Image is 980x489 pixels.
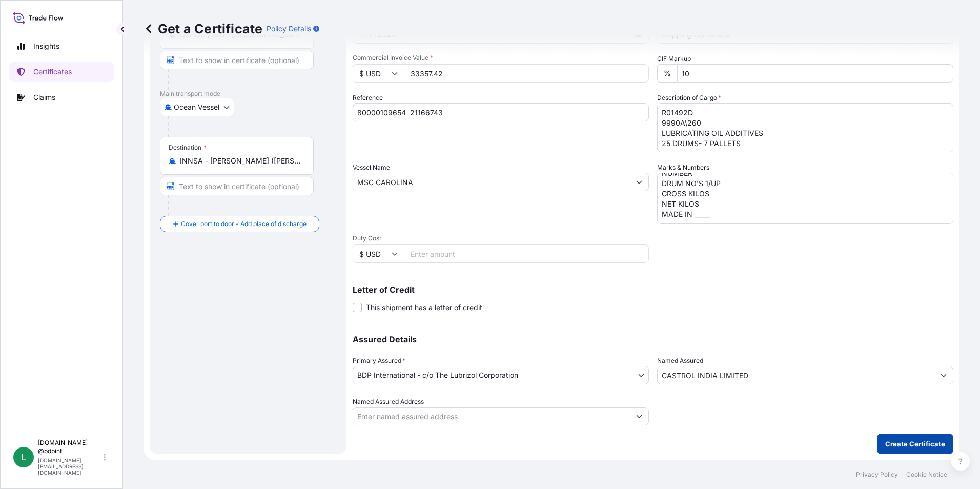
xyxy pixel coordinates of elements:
[366,302,482,313] span: This shipment has a letter of credit
[357,370,518,380] span: BDP International - c/o The Lubrizol Corporation
[353,286,953,294] p: Letter of Credit
[353,335,953,343] p: Assured Details
[657,162,709,173] label: Marks & Numbers
[657,356,703,366] label: Named Assured
[353,397,424,407] label: Named Assured Address
[33,67,72,77] p: Certificates
[33,41,59,51] p: Insights
[657,54,691,64] label: CIF Markup
[180,156,301,166] input: Destination
[353,173,630,191] input: Type to search vessel name or IMO
[677,64,953,83] input: Enter percentage between 0 and 24%
[353,103,649,121] input: Enter booking reference
[353,93,383,103] label: Reference
[160,216,319,232] button: Cover port to door - Add place of discharge
[9,62,114,82] a: Certificates
[267,24,311,34] p: Policy Details
[885,439,945,449] p: Create Certificate
[21,452,26,462] span: L
[404,64,649,83] input: Enter amount
[353,356,405,366] span: Primary Assured
[160,51,314,69] input: Text to appear on certificate
[160,90,336,98] p: Main transport mode
[353,234,649,242] span: Duty Cost
[353,407,630,425] input: Named Assured Address
[38,439,101,455] p: [DOMAIN_NAME] @bdpint
[353,54,649,62] span: Commercial Invoice Value
[174,102,219,112] span: Ocean Vessel
[630,407,648,425] button: Show suggestions
[404,244,649,263] input: Enter amount
[657,93,721,103] label: Description of Cargo
[877,434,953,454] button: Create Certificate
[658,366,934,384] input: Assured Name
[160,177,314,195] input: Text to appear on certificate
[9,87,114,108] a: Claims
[33,92,55,103] p: Claims
[38,457,101,476] p: [DOMAIN_NAME][EMAIL_ADDRESS][DOMAIN_NAME]
[630,173,648,191] button: Show suggestions
[9,36,114,56] a: Insights
[181,219,307,229] span: Cover port to door - Add place of discharge
[906,471,947,479] a: Cookie Notice
[353,162,390,173] label: Vessel Name
[856,471,898,479] a: Privacy Policy
[353,366,649,384] button: BDP International - c/o The Lubrizol Corporation
[934,366,953,384] button: Show suggestions
[657,64,677,83] div: %
[144,21,262,37] p: Get a Certificate
[169,144,207,152] div: Destination
[160,98,234,116] button: Select transport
